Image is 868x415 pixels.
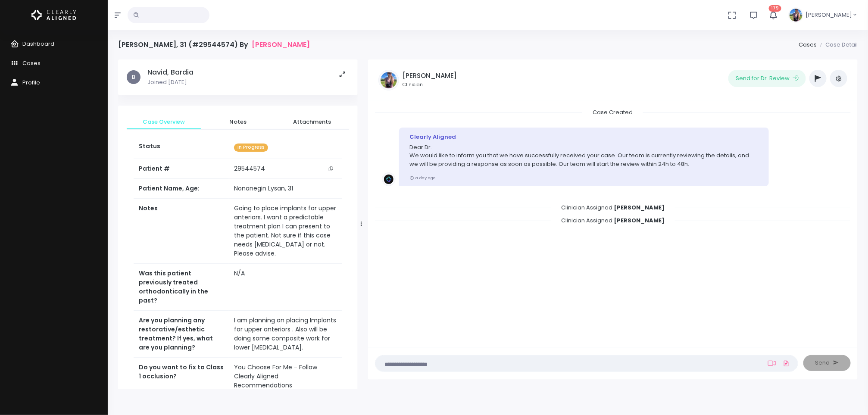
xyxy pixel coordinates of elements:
span: Profile [22,78,40,87]
div: scrollable content [375,108,851,339]
th: Patient Name, Age: [134,179,229,199]
span: Notes [208,118,268,126]
span: Clinician Assigned: [551,214,675,227]
th: Notes [134,199,229,264]
img: Header Avatar [788,7,804,23]
a: [PERSON_NAME] [252,41,310,49]
th: Do you want to fix to Class 1 occlusion? [134,358,229,396]
td: I am planning on placing Implants for upper anteriors . Also will be doing some composite work fo... [229,311,342,358]
h5: [PERSON_NAME] [403,72,457,80]
span: B [127,70,141,84]
button: Send for Dr. Review [728,70,806,87]
small: a day ago [409,175,435,181]
span: Attachments [282,118,342,126]
img: Logo Horizontal [31,6,76,24]
p: Dear Dr. We would like to inform you that we have successfully received your case. Our team is cu... [409,143,759,168]
td: Going to place implants for upper anteriors. I want a predictable treatment plan I can present to... [229,199,342,264]
span: Dashboard [22,40,54,48]
div: scrollable content [118,59,358,389]
th: Are you planning any restorative/esthetic treatment? If yes, what are you planning? [134,311,229,358]
a: Cases [799,41,817,49]
a: Add Loom Video [766,360,777,367]
b: [PERSON_NAME] [614,216,665,225]
td: Nonanegin Lysan, 31 [229,179,342,199]
h4: [PERSON_NAME], 31 (#29544574) By [118,41,310,49]
div: Clearly Aligned [409,133,759,141]
span: Cases [22,59,41,67]
li: Case Detail [817,41,858,49]
td: You Choose For Me - Follow Clearly Aligned Recommendations [229,358,342,396]
b: [PERSON_NAME] [614,203,665,212]
th: Status [134,137,229,159]
h5: Navid, Bardia [147,68,194,77]
span: 179 [769,5,781,12]
p: Joined [DATE] [147,78,194,87]
span: Case Overview [134,118,194,126]
span: Clinician Assigned: [551,201,675,214]
th: Patient # [134,159,229,179]
a: Add Files [781,356,791,371]
span: Case Created [582,106,643,119]
small: Clinician [403,81,457,88]
td: N/A [229,264,342,311]
span: In Progress [234,144,268,152]
td: 29544574 [229,159,342,179]
span: [PERSON_NAME] [806,11,852,19]
th: Was this patient previously treated orthodontically in the past? [134,264,229,311]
